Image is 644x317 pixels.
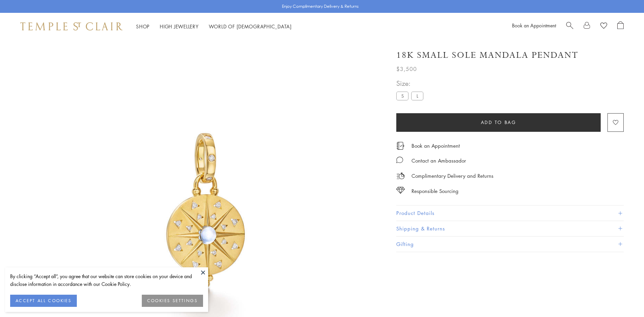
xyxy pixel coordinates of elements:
[396,142,404,150] img: icon_appointment.svg
[411,92,423,100] label: L
[412,172,493,180] p: Complimentary Delivery and Returns
[412,187,459,195] div: Responsible Sourcing
[396,49,578,61] h1: 18K Small Sole Mandala Pendant
[396,65,417,73] span: $3,500
[396,187,405,194] img: icon_sourcing.svg
[481,119,516,126] span: Add to bag
[282,3,359,10] p: Enjoy Complimentary Delivery & Returns
[617,21,624,31] a: Open Shopping Bag
[566,21,573,31] a: Search
[396,172,405,180] img: icon_delivery.svg
[10,295,77,307] button: ACCEPT ALL COOKIES
[396,78,426,89] span: Size:
[412,142,460,149] a: Book an Appointment
[20,22,123,30] img: Temple St. Clair
[136,23,150,30] a: ShopShop
[600,21,607,31] a: View Wishlist
[396,205,624,221] button: Product Details
[10,272,203,288] div: By clicking “Accept all”, you agree that our website can store cookies on your device and disclos...
[396,113,601,132] button: Add to bag
[396,237,624,252] button: Gifting
[512,22,556,29] a: Book an Appointment
[209,23,292,30] a: World of [DEMOGRAPHIC_DATA]World of [DEMOGRAPHIC_DATA]
[142,295,203,307] button: COOKIES SETTINGS
[136,22,292,31] nav: Main navigation
[160,23,199,30] a: High JewelleryHigh Jewellery
[396,156,403,163] img: MessageIcon-01_2.svg
[396,221,624,236] button: Shipping & Returns
[412,156,466,165] div: Contact an Ambassador
[396,92,408,100] label: S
